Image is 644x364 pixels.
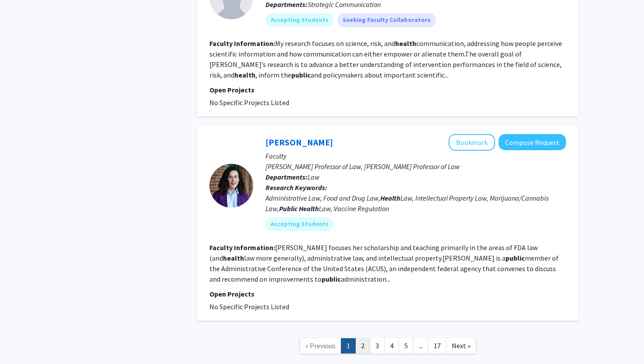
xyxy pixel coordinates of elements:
b: Faculty Information: [209,39,275,48]
b: Research Keywords: [265,183,327,192]
a: [PERSON_NAME] [265,137,333,148]
iframe: Chat [7,325,37,357]
span: « Previous [305,341,336,350]
span: ... [419,341,423,350]
a: 2 [355,338,370,353]
b: health [234,71,255,79]
a: 17 [428,338,446,353]
a: 4 [384,338,399,353]
b: public [291,71,311,79]
b: public [506,254,525,262]
a: Previous Page [300,338,341,353]
a: 5 [399,338,414,353]
a: Next [446,338,476,353]
p: [PERSON_NAME] Professor of Law, [PERSON_NAME] Professor of Law [265,161,566,172]
a: 1 [341,338,356,353]
a: 3 [370,338,385,353]
span: No Specific Projects Listed [209,302,289,311]
b: Faculty Information: [209,243,275,252]
fg-read-more: My research focuses on science, risk, and communication, addressing how people perceive scientifi... [209,39,562,79]
span: Next » [452,341,471,350]
button: Compose Request to Erika Lietzan [499,134,566,150]
p: Faculty [265,151,566,161]
button: Add Erika Lietzan to Bookmarks [449,134,495,151]
fg-read-more: [PERSON_NAME] focuses her scholarship and teaching primarily in the areas of FDA law (and law mor... [209,243,559,283]
b: Public [279,204,297,213]
b: Health [380,194,400,202]
b: health [223,254,244,262]
p: Open Projects [209,289,566,299]
mat-chip: Seeking Faculty Collaborators [337,13,436,27]
p: Open Projects [209,85,566,95]
b: Departments: [265,173,308,181]
mat-chip: Accepting Students [265,13,334,27]
b: health [395,39,416,48]
mat-chip: Accepting Students [265,217,334,231]
b: public [322,275,341,283]
b: Health [299,204,319,213]
span: No Specific Projects Listed [209,98,289,107]
span: Law [308,173,319,181]
div: Administrative Law, Food and Drug Law, Law, Intellectual Property Law, Marijuana/Cannabis Law, La... [265,193,566,214]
